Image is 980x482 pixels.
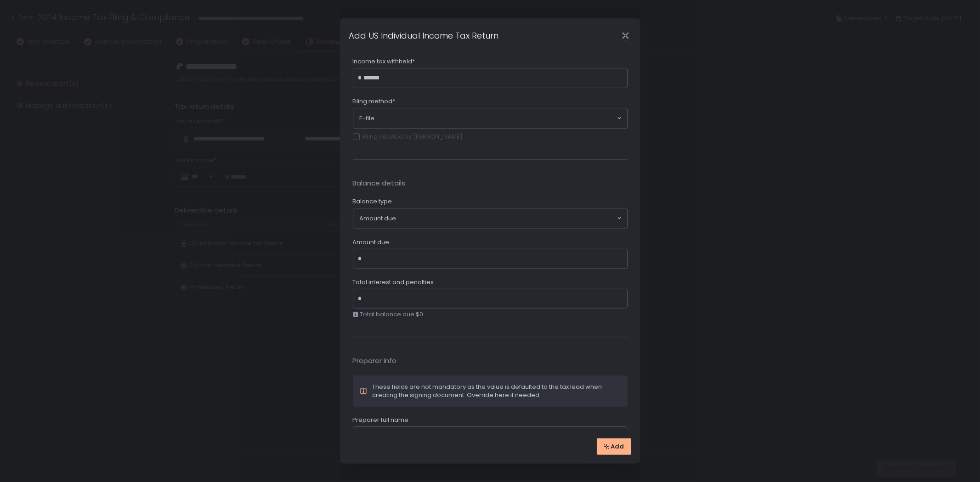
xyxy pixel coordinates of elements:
[611,443,624,451] span: Add
[353,356,628,366] span: Preparer info
[353,178,628,189] span: Balance details
[349,29,499,42] h1: Add US Individual Income Tax Return
[611,30,640,41] div: Close
[353,108,627,129] div: Search for option
[360,114,375,123] span: E-file
[597,438,631,455] button: Add
[353,57,415,66] span: Income tax withheld*
[353,416,409,424] span: Preparer full name
[353,208,627,229] div: Search for option
[353,278,434,286] span: Total interest and penalties
[353,97,396,106] span: Filing method*
[397,214,616,223] input: Search for option
[353,238,390,247] span: Amount due
[373,383,621,399] div: These fields are not mandatory as the value is defaulted to the tax lead when creating the signin...
[360,310,424,319] span: Total balance due $0
[360,214,397,223] span: Amount due
[375,114,616,123] input: Search for option
[353,197,392,206] span: Balance type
